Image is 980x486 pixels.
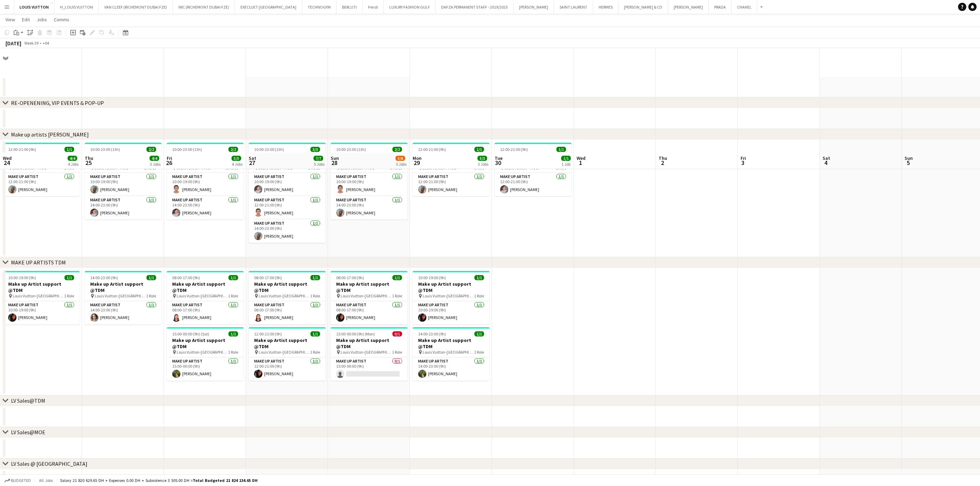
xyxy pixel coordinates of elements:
[228,349,238,355] span: 1 Role
[310,293,320,298] span: 1 Role
[166,159,172,167] span: 26
[54,16,69,23] span: Comms
[413,337,489,349] h3: Make up Artist support @TDM
[392,275,402,280] span: 1/1
[905,155,913,161] span: Sun
[823,155,830,161] span: Sat
[68,162,79,167] div: 4 Jobs
[13,293,64,298] span: Louis Vuitton-[GEOGRAPHIC_DATA]
[11,99,104,106] div: RE-OPENENING, VIP EVENTS & POP-UP
[167,155,172,161] span: Fri
[331,196,408,220] app-card-role: Make up artist1/114:00-23:00 (9h)[PERSON_NAME]
[249,271,326,324] app-job-card: 08:00-17:00 (9h)1/1Make up Artist support @TDM Louis Vuitton-[GEOGRAPHIC_DATA]1 RoleMake up artis...
[331,357,408,381] app-card-role: Make up artist0/115:00-00:00 (9h)
[167,271,244,324] div: 08:00-17:00 (9h)1/1Make up Artist support @TDM Louis Vuitton-[GEOGRAPHIC_DATA]1 RoleMake up artis...
[577,155,586,161] span: Wed
[500,147,528,152] span: 12:00-21:00 (9h)
[513,0,554,14] button: [PERSON_NAME]
[173,0,235,14] button: IWC (RICHEMONT DUBAI FZE)
[99,0,173,14] button: VAN CLEEF (RICHEMONT DUBAI FZE)
[5,40,21,47] div: [DATE]
[11,478,31,483] span: Budgeted
[43,40,49,46] div: +04
[193,478,258,483] span: Total Budgeted 21 824 134.65 DH
[95,293,146,298] span: Louis Vuitton-[GEOGRAPHIC_DATA]
[249,327,326,381] app-job-card: 12:00-21:00 (9h)1/1Make up Artist support @TDM Louis Vuitton-[GEOGRAPHIC_DATA]1 RoleMake up artis...
[576,159,586,167] span: 1
[64,293,74,298] span: 1 Role
[177,293,228,298] span: Louis Vuitton-[GEOGRAPHIC_DATA]
[310,331,320,336] span: 1/1
[331,327,408,381] app-job-card: 15:00-00:00 (9h) (Mon)0/1Make up Artist support @TDM Louis Vuitton-[GEOGRAPHIC_DATA]1 RoleMake up...
[495,155,503,161] span: Tue
[167,301,244,324] app-card-role: Make up artist1/108:00-17:00 (9h)[PERSON_NAME]
[68,156,77,161] span: 4/4
[495,143,571,196] app-job-card: 12:00-21:00 (9h)1/1Make up Artist support @MOE Louis Vuitton - MOE1 RoleMake up artist1/112:00-21...
[562,162,570,167] div: 1 Job
[3,281,80,293] h3: Make up Artist support @TDM
[495,173,571,196] app-card-role: Make up artist1/112:00-21:00 (9h)[PERSON_NAME]
[494,159,503,167] span: 30
[60,478,258,483] div: Salary 21 820 629.65 DH + Expenses 0.00 DH + Subsistence 3 505.00 DH =
[8,147,36,152] span: 12:00-21:00 (9h)
[85,173,162,196] app-card-role: Make up artist1/110:00-19:00 (9h)[PERSON_NAME]
[3,301,80,324] app-card-role: Make up artist1/110:00-19:00 (9h)[PERSON_NAME]
[254,147,284,152] span: 10:00-23:00 (13h)
[310,147,320,152] span: 3/3
[254,275,282,280] span: 08:00-17:00 (9h)
[85,143,162,220] app-job-card: 10:00-23:00 (13h)2/2Make up Artist support @MOE Louis Vuitton - MOE2 RolesMake up artist1/110:00-...
[23,40,40,46] span: Week 39
[310,349,320,355] span: 1 Role
[150,162,161,167] div: 3 Jobs
[146,275,156,280] span: 1/1
[228,331,238,336] span: 1/1
[418,147,446,152] span: 12:00-21:00 (9h)
[336,275,364,280] span: 08:00-17:00 (9h)
[228,293,238,298] span: 1 Role
[314,162,324,167] div: 5 Jobs
[8,275,36,280] span: 10:00-19:00 (9h)
[3,15,18,24] a: View
[331,173,408,196] app-card-role: Make up artist1/110:00-19:00 (9h)[PERSON_NAME]
[249,173,326,196] app-card-role: Make up artist1/110:00-19:00 (9h)[PERSON_NAME]
[177,349,228,355] span: Louis Vuitton-[GEOGRAPHIC_DATA]
[384,0,436,14] button: LUXURY FASHION GULF
[249,220,326,243] app-card-role: Make up artist1/114:00-23:00 (9h)[PERSON_NAME]
[413,271,489,324] app-job-card: 10:00-19:00 (9h)1/1Make up Artist support @TDM Louis Vuitton-[GEOGRAPHIC_DATA]1 RoleMake up artis...
[11,131,89,138] div: Make up artists [PERSON_NAME]
[64,147,74,152] span: 1/1
[658,159,667,167] span: 2
[85,271,162,324] app-job-card: 14:00-23:00 (9h)1/1Make up Artist support @TDM Louis Vuitton-[GEOGRAPHIC_DATA]1 RoleMake up artis...
[172,147,202,152] span: 10:00-23:00 (13h)
[3,155,12,161] span: Wed
[331,143,408,220] app-job-card: 10:00-23:00 (13h)2/2Make up Artist support @MOE Louis Vuitton - MOE2 RolesMake up artist1/110:00-...
[11,429,45,436] div: LV Sales@MOE
[167,357,244,381] app-card-role: Make up artist1/115:00-00:00 (9h)[PERSON_NAME]
[331,337,408,349] h3: Make up Artist support @TDM
[259,293,310,298] span: Louis Vuitton-[GEOGRAPHIC_DATA]
[336,0,363,14] button: BERLUTI
[167,327,244,381] app-job-card: 15:00-00:00 (9h) (Sat)1/1Make up Artist support @TDM Louis Vuitton-[GEOGRAPHIC_DATA]1 RoleMake up...
[55,0,99,14] button: H_LOUIS VUITTON
[249,143,326,243] div: 10:00-23:00 (13h)3/3Make up Artist support @MOE Louis Vuitton - MOE3 RolesMake up artist1/110:00-...
[249,301,326,324] app-card-role: Make up artist1/108:00-17:00 (9h)[PERSON_NAME]
[19,15,33,24] a: Edit
[330,159,339,167] span: 28
[561,156,571,161] span: 1/1
[412,159,422,167] span: 29
[85,196,162,220] app-card-role: Make up artist1/114:00-23:00 (9h)[PERSON_NAME]
[167,281,244,293] h3: Make up Artist support @TDM
[14,0,55,14] button: LOUIS VUITTON
[167,173,244,196] app-card-role: Make up artist1/110:00-19:00 (9h)[PERSON_NAME]
[732,0,757,14] button: CHANEL
[232,162,243,167] div: 4 Jobs
[709,0,732,14] button: PRADA
[3,271,80,324] app-job-card: 10:00-19:00 (9h)1/1Make up Artist support @TDM Louis Vuitton-[GEOGRAPHIC_DATA]1 RoleMake up artis...
[392,147,402,152] span: 2/2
